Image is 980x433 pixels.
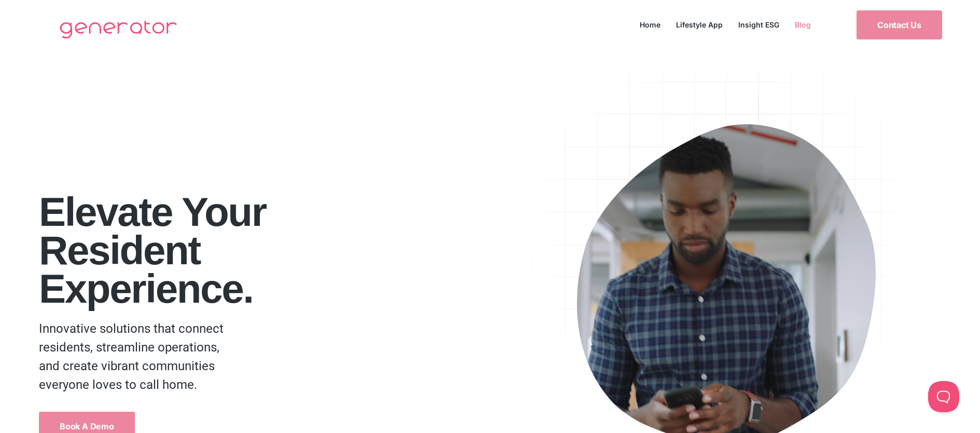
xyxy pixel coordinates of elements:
a: Lifestyle App [668,18,730,32]
a: Blog [787,18,819,32]
span: Contact Us [877,21,921,29]
a: Contact Us [857,10,942,39]
nav: Menu [632,18,819,32]
a: Insight ESG [730,18,787,32]
span: Book a Demo [60,422,114,430]
iframe: Toggle Customer Support [928,381,959,412]
a: Home [632,18,668,32]
h1: Elevate your Resident Experience. [39,193,501,308]
p: Innovative solutions that connect residents, streamline operations, and create vibrant communitie... [39,319,232,394]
